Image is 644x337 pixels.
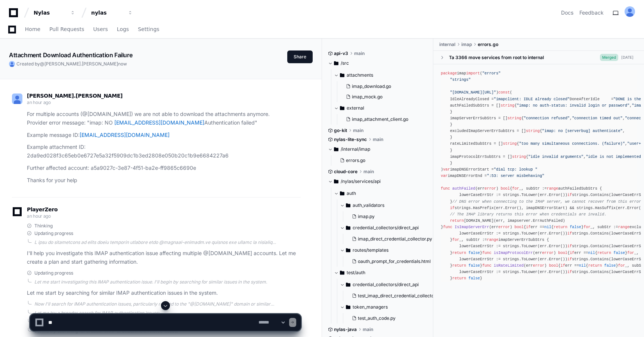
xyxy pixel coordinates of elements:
[484,186,496,191] span: error
[118,61,127,67] span: now
[80,132,170,138] a: [EMAIL_ADDRESS][DOMAIN_NAME]
[572,116,623,120] span: "connection timed out"
[519,141,625,146] span: "too many simultaneous connections. (failure)"
[27,143,301,160] p: Example attachment ID: 2da9ed028f3c65eb0e6727e5a32f5909dc1b3ed2808e050b20c1b9e6684227a6
[452,186,476,191] span: authFailed
[352,116,408,122] span: imap_attachment_client.go
[494,97,570,101] span: "imapclient: IDLE already closed"
[597,251,611,255] span: return
[627,251,634,255] span: for
[498,225,510,229] span: error
[49,21,84,38] a: Pull Requests
[347,72,373,78] span: attachments
[352,83,391,89] span: imap_download.go
[353,225,419,231] span: credential_collectors/direct_api
[334,177,338,186] svg: Directory
[441,174,448,178] span: var
[340,199,437,211] button: auth_validators
[482,71,501,76] span: "errors"
[501,186,510,191] span: bool
[31,6,78,19] button: Nylas
[349,211,432,222] button: imap.py
[620,312,640,333] iframe: Open customer support
[489,225,512,229] span: (err )
[27,93,123,99] span: [PERSON_NAME].[PERSON_NAME]
[461,42,472,48] span: imap
[621,55,634,60] div: [DATE]
[501,103,514,108] span: string
[334,187,434,199] button: auth
[114,119,204,126] a: [EMAIL_ADDRESS][DOMAIN_NAME]
[328,143,428,155] button: /internal/imap
[498,90,510,95] span: const
[487,174,544,178] span: ":53: server misbehaving"
[533,263,545,268] span: error
[334,128,347,134] span: go-kit
[363,169,374,175] span: main
[567,244,572,248] span: if
[353,202,384,208] span: auth_validators
[12,94,22,104] img: ALV-UjU-Uivu_cc8zlDcn2c9MNEgVYayUocKx0gHV_Yy_SMunaAAd7JZxK5fgww1Mi-cdUJK5q-hvUHnPErhbMG5W0ta4bF9-...
[27,176,301,185] p: Thanks for your help
[328,57,428,69] button: /src
[542,129,623,133] span: "imap: no [serverbug] authenticate"
[138,21,159,38] a: Settings
[34,223,53,229] span: Thinking
[514,225,524,229] span: bool
[93,21,108,38] a: Users
[604,263,616,268] span: false
[452,276,466,281] span: return
[117,21,129,38] a: Logs
[27,110,301,127] p: For multiple accounts (@[DOMAIN_NAME]) we are not able to download the attachments anymore. Provi...
[34,279,301,285] div: Let me start investigating this IMAP authentication issue. I'll begin by searching for similar is...
[468,276,480,281] span: false
[494,251,533,255] span: isImapProtocolErr
[528,154,583,159] span: "idle invalid arguments"
[340,104,344,113] svg: Directory
[452,251,466,255] span: return
[337,155,423,166] button: errors.go
[613,251,625,255] span: false
[443,225,452,229] span: func
[478,42,498,48] span: errors.go
[450,206,455,210] span: if
[334,137,367,143] span: nylas-lite-sync
[625,6,635,17] img: ALV-UjU-Uivu_cc8zlDcn2c9MNEgVYayUocKx0gHV_Yy_SMunaAAd7JZxK5fgww1Mi-cdUJK5q-hvUHnPErhbMG5W0ta4bF9-...
[340,279,440,291] button: credential_collectors/direct_api
[588,263,602,268] span: return
[328,175,428,187] button: /nylas/services/api
[579,263,586,268] span: nil
[27,213,51,219] span: an hour ago
[346,246,350,255] svg: Directory
[16,61,127,67] span: Created by
[487,238,498,242] span: range
[512,186,519,191] span: for
[27,99,51,105] span: an hour ago
[468,263,480,268] span: false
[358,293,442,299] span: test_imap_direct_credential_collector.py
[343,92,423,102] button: imap_mock.go
[340,222,437,234] button: credential_collectors/direct_api
[450,77,471,82] span: "strings"
[482,251,492,255] span: func
[349,234,432,244] button: imap_direct_credential_collector.py
[466,71,480,76] span: import
[347,270,365,276] span: test/auth
[340,189,344,198] svg: Directory
[455,225,489,229] span: IsImapServerErr
[512,154,526,159] span: string
[542,251,554,255] span: error
[40,61,44,67] span: @
[475,186,498,191] span: (err )
[117,27,129,31] span: Logs
[358,236,432,242] span: imap_direct_credential_collector.py
[567,257,572,261] span: if
[25,21,40,38] a: Home
[358,258,431,264] span: oauth_prompt_for_credentials.html
[449,55,544,61] div: Ta 3366 move services from root to internal
[334,169,357,175] span: cloud-core
[524,263,547,268] span: (err )
[34,270,73,276] span: Updating progress
[334,102,428,114] button: external
[49,27,84,31] span: Pull Requests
